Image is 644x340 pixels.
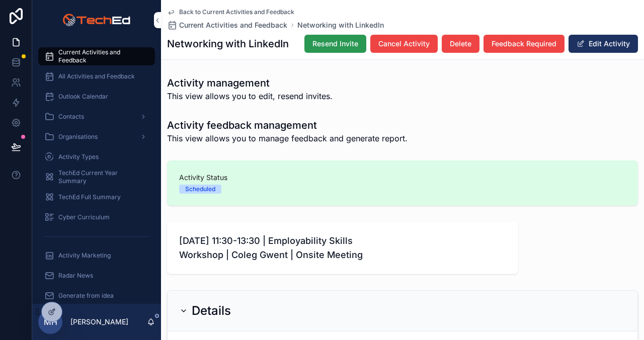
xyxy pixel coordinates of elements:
span: Resend Invite [312,39,358,49]
span: Cyber Curriculum [58,213,110,221]
span: TechEd Full Summary [58,193,121,201]
span: Activity Status [179,173,626,183]
img: App logo [62,12,130,28]
a: Current Activities and Feedback [38,47,155,65]
span: This view allows you to manage feedback and generate report. [167,132,408,144]
h1: Networking with LinkedIn [167,37,289,51]
a: Organisations [38,128,155,146]
span: Contacts [58,113,84,121]
h1: Activity management [167,76,333,90]
a: Activity Types [38,148,155,166]
button: Edit Activity [569,35,638,53]
span: Radar News [58,272,93,280]
h2: Details [192,303,231,319]
span: All Activities and Feedback [58,72,135,80]
a: Current Activities and Feedback [167,20,287,30]
span: Back to Current Activities and Feedback [179,8,294,16]
span: Activity Marketing [58,251,111,260]
span: Organisations [58,133,98,141]
button: Cancel Activity [370,35,438,53]
span: This view allows you to edit, resend invites. [167,90,333,102]
a: Generate from idea [38,287,155,305]
button: Delete [442,35,479,53]
span: Activity Types [58,153,99,161]
span: Current Activities and Feedback [179,20,287,30]
button: Feedback Required [484,35,565,53]
a: Radar News [38,267,155,285]
span: Feedback Required [492,39,556,49]
a: TechEd Current Year Summary [38,168,155,186]
a: Cyber Curriculum [38,208,155,226]
span: TechEd Current Year Summary [58,169,145,185]
span: MH [44,316,57,328]
h1: Activity feedback management [167,118,408,132]
div: Scheduled [185,185,215,194]
span: Generate from idea [58,292,114,300]
a: Contacts [38,108,155,126]
div: scrollable content [32,40,161,304]
p: [PERSON_NAME] [70,317,128,327]
a: TechEd Full Summary [38,188,155,206]
span: Cancel Activity [378,39,430,49]
a: Activity Marketing [38,246,155,265]
button: Resend Invite [304,35,366,53]
a: Networking with LinkedIn [297,20,384,30]
a: All Activities and Feedback [38,67,155,86]
span: Outlook Calendar [58,93,108,101]
span: Delete [450,39,471,49]
a: Back to Current Activities and Feedback [167,8,294,16]
span: [DATE] 11:30-13:30 | Employability Skills Workshop | Coleg Gwent | Onsite Meeting [179,234,506,262]
span: Current Activities and Feedback [58,48,145,64]
a: Outlook Calendar [38,88,155,106]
